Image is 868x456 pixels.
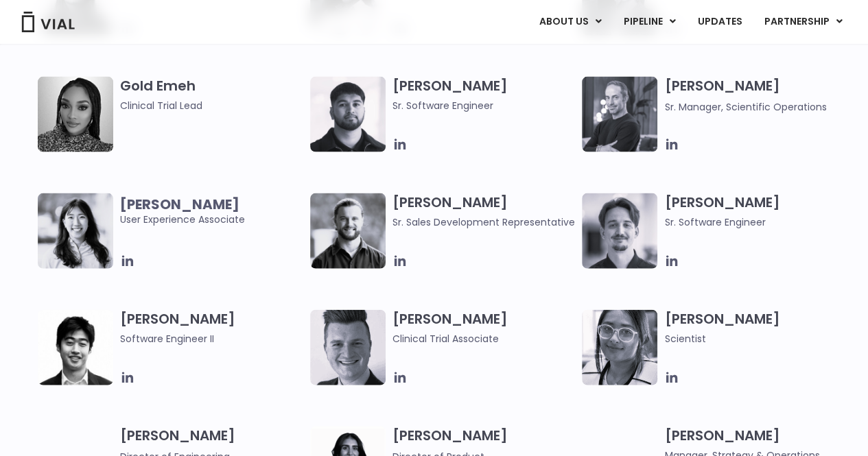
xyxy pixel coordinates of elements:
[392,193,576,230] h3: [PERSON_NAME]
[664,331,847,346] span: Scientist
[120,98,303,113] span: Clinical Trial Lead
[310,310,386,385] img: Headshot of smiling man named Collin
[392,310,576,346] h3: [PERSON_NAME]
[664,310,847,346] h3: [PERSON_NAME]
[582,193,657,269] img: Fran
[120,331,303,346] span: Software Engineer II
[120,197,303,227] span: User Experience Associate
[392,215,576,230] span: Sr. Sales Development Representative
[38,310,113,385] img: Jason Zhang
[582,310,657,385] img: Headshot of smiling woman named Anjali
[528,10,612,34] a: ABOUT USMenu Toggle
[753,10,854,34] a: PARTNERSHIPMenu Toggle
[664,193,847,230] h3: [PERSON_NAME]
[120,310,303,346] h3: [PERSON_NAME]
[310,77,386,152] img: Headshot of smiling of man named Gurman
[21,12,75,32] img: Vial Logo
[38,77,113,152] img: A woman wearing a leopard print shirt in a black and white photo.
[664,100,826,114] span: Sr. Manager, Scientific Operations
[392,331,576,346] span: Clinical Trial Associate
[120,77,303,113] h3: Gold Emeh
[392,98,576,113] span: Sr. Software Engineer
[310,193,386,269] img: Image of smiling man named Hugo
[392,77,576,113] h3: [PERSON_NAME]
[582,77,657,152] img: Headshot of smiling man named Jared
[687,10,753,34] a: UPDATES
[664,77,847,115] h3: [PERSON_NAME]
[120,195,239,214] b: [PERSON_NAME]
[664,215,847,230] span: Sr. Software Engineer
[613,10,686,34] a: PIPELINEMenu Toggle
